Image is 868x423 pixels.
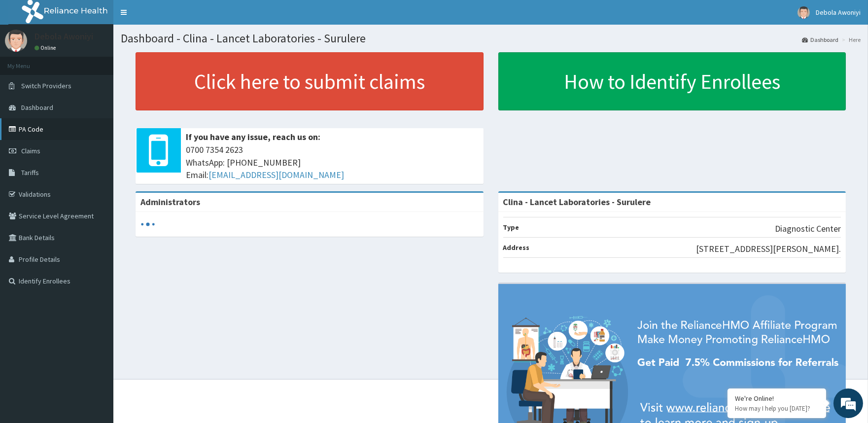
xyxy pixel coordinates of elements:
b: Address [503,243,530,252]
span: 0700 7354 2623 WhatsApp: [PHONE_NUMBER] Email: [186,143,479,181]
span: Switch Providers [21,81,71,90]
p: Diagnostic Center [775,222,841,235]
li: Here [839,35,861,44]
b: Type [503,223,520,232]
a: How to Identify Enrollees [498,52,846,110]
a: Click here to submit claims [136,52,484,110]
span: Dashboard [21,103,53,112]
span: Claims [21,146,40,155]
p: [STREET_ADDRESS][PERSON_NAME]. [696,243,841,255]
img: User Image [798,6,810,19]
b: If you have any issue, reach us on: [186,131,320,142]
strong: Clina - Lancet Laboratories - Surulere [503,196,651,208]
p: How may I help you today? [735,404,819,413]
h1: Dashboard - Clina - Lancet Laboratories - Surulere [121,32,861,45]
a: [EMAIL_ADDRESS][DOMAIN_NAME] [208,169,344,180]
p: Debola Awoniyi [35,32,93,41]
b: Administrators [140,196,200,208]
a: Online [35,44,58,51]
svg: audio-loading [140,217,155,232]
img: User Image [5,30,27,52]
a: Dashboard [802,35,838,44]
div: We're Online! [735,394,819,403]
span: Tariffs [21,168,39,177]
span: Debola Awoniyi [816,8,861,17]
